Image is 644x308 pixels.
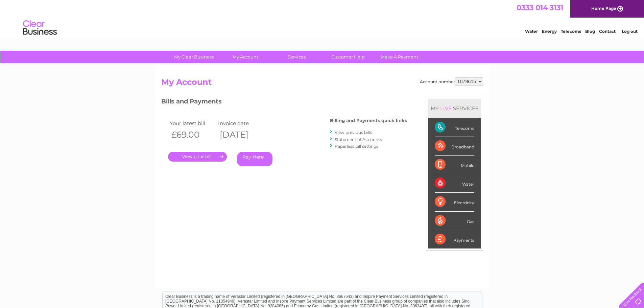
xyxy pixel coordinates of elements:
[335,130,372,135] a: View previous bills
[216,128,265,142] th: [DATE]
[372,51,427,63] a: Make A Payment
[599,29,616,34] a: Contact
[23,18,57,38] img: logo.png
[525,29,538,34] a: Water
[420,77,483,86] div: Account number
[517,3,563,12] a: 0333 014 3131
[168,119,217,128] td: Your latest bill
[330,118,407,123] h4: Billing and Payments quick links
[166,51,222,63] a: My Clear Business
[163,4,482,33] div: Clear Business is a trading name of Verastar Limited (registered in [GEOGRAPHIC_DATA] No. 3667643...
[542,29,557,34] a: Energy
[435,118,474,137] div: Telecoms
[320,51,376,63] a: Customer Help
[435,193,474,211] div: Electricity
[435,137,474,156] div: Broadband
[161,97,407,109] h3: Bills and Payments
[435,230,474,248] div: Payments
[168,152,227,162] a: .
[168,128,217,142] th: £69.00
[237,152,272,166] a: Pay Here
[435,156,474,174] div: Mobile
[435,174,474,193] div: Water
[161,77,483,90] h2: My Account
[622,29,638,34] a: Log out
[439,105,453,112] div: LIVE
[269,51,325,63] a: Services
[428,99,481,118] div: MY SERVICES
[435,212,474,230] div: Gas
[335,137,382,142] a: Statement of Accounts
[335,144,378,149] a: Paperless bill settings
[216,119,265,128] td: Invoice date
[561,29,581,34] a: Telecoms
[585,29,595,34] a: Blog
[217,51,273,63] a: My Account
